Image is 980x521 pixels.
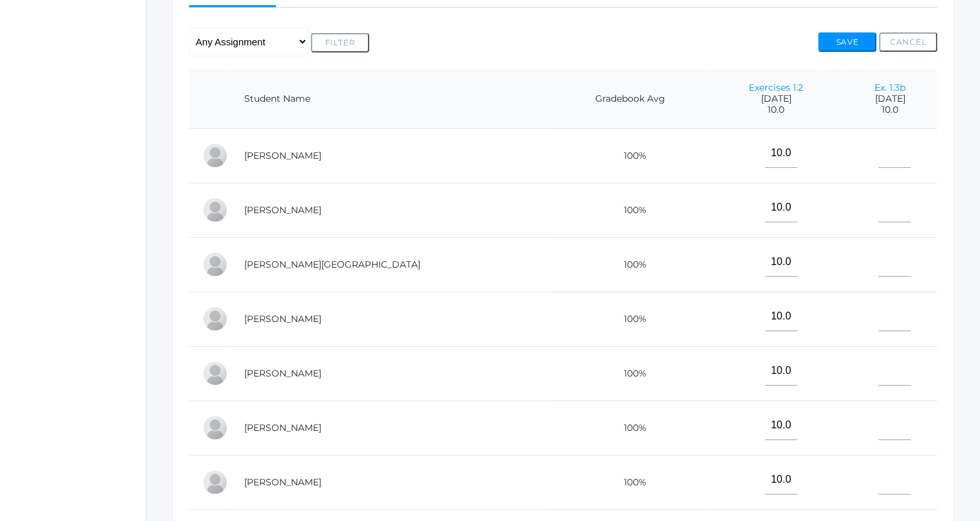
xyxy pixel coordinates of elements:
[244,367,321,379] a: [PERSON_NAME]
[202,251,228,277] div: Austin Hill
[311,33,369,52] button: Filter
[202,306,228,332] div: Wyatt Hill
[202,360,228,386] div: Ryan Lawler
[551,69,710,129] th: Gradebook Avg
[551,455,710,509] td: 100%
[551,183,710,237] td: 100%
[202,469,228,495] div: Emme Renz
[244,150,321,161] a: [PERSON_NAME]
[244,476,321,488] a: [PERSON_NAME]
[551,400,710,455] td: 100%
[551,237,710,292] td: 100%
[202,143,228,168] div: Reese Carr
[879,32,937,52] button: Cancel
[244,313,321,325] a: [PERSON_NAME]
[551,292,710,346] td: 100%
[551,128,710,183] td: 100%
[244,204,321,216] a: [PERSON_NAME]
[202,197,228,223] div: LaRae Erner
[722,93,830,104] span: [DATE]
[244,259,420,270] a: [PERSON_NAME][GEOGRAPHIC_DATA]
[551,346,710,400] td: 100%
[722,104,830,115] span: 10.0
[244,422,321,434] a: [PERSON_NAME]
[231,69,551,129] th: Student Name
[874,82,906,93] a: Ex. 1.3b
[856,104,924,115] span: 10.0
[202,415,228,441] div: Wylie Myers
[749,82,803,93] a: Exercises 1.2
[818,32,876,52] button: Save
[856,93,924,104] span: [DATE]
